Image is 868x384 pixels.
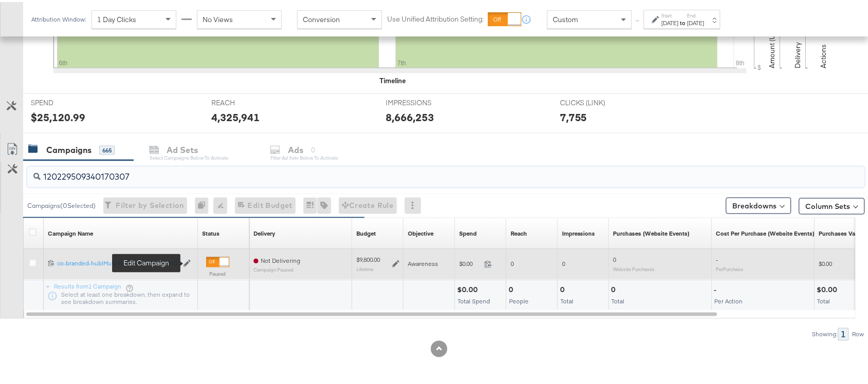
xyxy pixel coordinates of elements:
[511,258,514,266] span: 0
[688,10,704,17] label: End:
[48,227,93,236] div: Campaign Name
[509,283,516,293] div: 0
[511,227,527,236] a: The number of people your ad was served to.
[612,296,625,303] span: Total
[553,13,578,22] span: Custom
[560,96,637,106] span: CLICKS (LINK)
[356,227,376,236] a: The maximum amount you're willing to spend on your ads, on average each day or over the lifetime ...
[97,13,136,22] span: 1 Day Clicks
[459,258,480,266] span: $0.00
[41,161,789,181] input: Search Campaigns by Name, ID or Objective
[511,227,527,236] div: Reach
[459,227,477,236] a: The total amount spent to date.
[458,296,490,303] span: Total Spend
[560,296,573,303] span: Total
[386,96,463,106] span: IMPRESSIONS
[457,283,481,293] div: $0.00
[48,227,93,236] a: Your campaign name.
[613,264,655,271] sub: Website Purchases
[184,258,194,265] button: Edit Campaign
[356,227,376,236] div: Budget
[812,329,838,336] div: Showing:
[31,108,85,123] div: $25,120.99
[726,196,791,212] button: Breakdowns
[716,254,718,262] span: -
[408,258,438,266] span: Awareness
[46,142,92,154] div: Campaigns
[562,258,565,266] span: 0
[793,40,803,66] text: Delivery
[611,283,619,293] div: 0
[211,108,260,123] div: 4,325,941
[254,227,275,236] a: Reflects the ability of your Ad Campaign to achieve delivery based on ad states, schedule and bud...
[715,296,743,303] span: Per Action
[254,227,275,236] div: Delivery
[679,17,688,25] strong: to
[202,227,220,236] a: Shows the current state of your Ad Campaign.
[386,108,434,123] div: 8,666,253
[206,269,229,276] label: Paused
[408,227,433,236] div: Objective
[356,254,380,262] div: $9,800.00
[31,96,108,106] span: SPEND
[633,17,643,21] span: ↑
[195,196,213,212] div: 0
[819,258,833,266] span: $0.00
[613,227,690,236] a: The number of times a purchase was made tracked by your Custom Audience pixel on your website aft...
[817,283,841,293] div: $0.00
[716,227,815,236] div: Cost Per Purchase (Website Events)
[716,264,744,271] sub: Per Purchase
[27,199,96,208] div: Campaigns ( 0 Selected)
[387,12,484,22] label: Use Unified Attribution Setting:
[202,227,220,236] div: Status
[662,17,679,25] div: [DATE]
[688,17,704,25] div: [DATE]
[99,144,115,153] div: 665
[560,108,587,123] div: 7,755
[459,227,477,236] div: Spend
[613,227,690,236] div: Purchases (Website Events)
[716,227,815,236] a: The average cost for each purchase tracked by your Custom Audience pixel on your website after pe...
[818,296,830,303] span: Total
[662,10,679,17] label: Start:
[211,96,288,106] span: REACH
[509,296,529,303] span: People
[254,265,300,271] sub: Campaign Paused
[768,21,777,66] text: Amount (USD)
[379,74,406,84] div: Timeline
[799,196,865,213] button: Column Sets
[562,227,595,236] a: The number of times your ad was served. On mobile apps an ad is counted as served the first time ...
[852,329,865,336] div: Row
[356,264,373,271] sub: Lifetime
[838,326,849,339] div: 1
[560,283,568,293] div: 0
[57,258,178,266] div: co-branded-hub|Multi-brand|Mul...3||Nick|KC
[261,255,300,263] span: Not Delivering
[714,283,720,293] div: -
[613,254,617,262] span: 0
[31,14,86,21] div: Attribution Window:
[819,42,828,66] text: Actions
[562,227,595,236] div: Impressions
[303,13,340,22] span: Conversion
[408,227,433,236] a: Your campaign's objective.
[203,13,233,22] span: No Views
[57,258,178,266] a: co-branded-hub|Multi-brand|Mul...3||Nick|KC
